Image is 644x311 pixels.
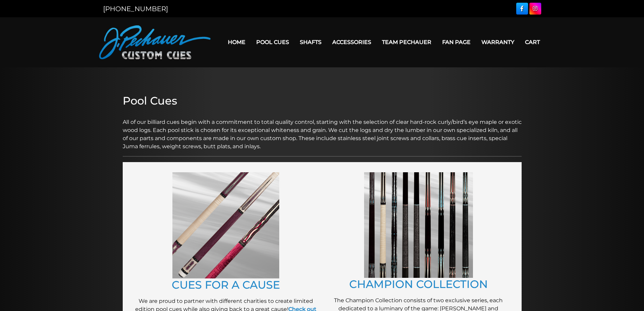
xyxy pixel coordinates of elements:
[251,34,294,51] a: Pool Cues
[327,34,377,51] a: Accessories
[377,34,437,51] a: Team Pechauer
[294,34,327,51] a: Shafts
[99,25,211,59] img: Pechauer Custom Cues
[437,34,476,51] a: Fan Page
[123,94,522,107] h2: Pool Cues
[476,34,520,51] a: Warranty
[349,277,488,291] a: CHAMPION COLLECTION
[103,5,168,13] a: [PHONE_NUMBER]
[520,34,545,51] a: Cart
[123,110,522,151] p: All of our billiard cues begin with a commitment to total quality control, starting with the sele...
[222,34,251,51] a: Home
[172,278,280,291] a: CUES FOR A CAUSE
